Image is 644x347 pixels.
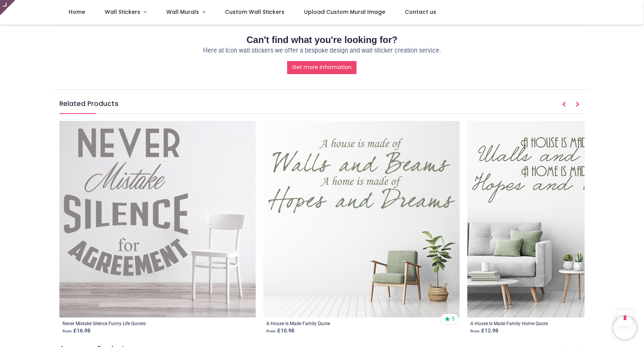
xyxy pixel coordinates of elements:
[266,327,294,334] strong: £ 10.98
[266,321,330,327] a: A House Is Made Family Quote
[69,8,85,16] span: Home
[304,8,385,16] span: Upload Custom Mural Image
[105,8,140,16] span: Wall Stickers
[571,98,585,111] button: Next
[59,99,585,114] h5: Related Products
[62,321,146,327] a: Never Mistake Silence Funny Life Quotes
[266,329,276,333] span: From
[166,8,199,16] span: Wall Murals
[613,316,636,339] iframe: Brevo live chat
[62,327,90,334] strong: £ 16.98
[59,33,585,46] h2: Can't find what you're looking for?
[59,46,585,55] p: Here at Icon wall stickers we offer a bespoke design and wall sticker creation service.
[557,98,571,111] button: Prev
[287,61,356,74] a: Get more information
[470,329,480,333] span: From
[470,327,498,334] strong: £ 12.98
[59,121,256,317] img: Never Mistake Silence Funny Life Quotes Wall Sticker
[470,321,548,327] a: A House Is Made Family Home Quote
[225,8,284,16] span: Custom Wall Stickers
[452,315,455,323] span: 5
[405,8,436,16] span: Contact us
[263,121,460,317] img: A House Is Made Family Quote Wall Sticker
[62,329,72,333] span: From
